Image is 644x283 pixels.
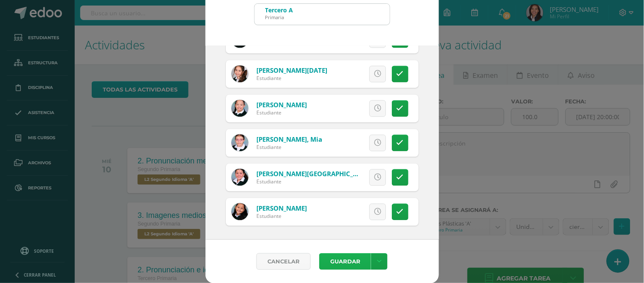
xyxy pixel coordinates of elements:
div: Estudiante [256,178,358,186]
div: Tercero A [265,6,293,14]
input: Busca un grado o sección aquí... [255,4,390,25]
div: Primaria [265,14,293,20]
img: 5853227b783e3c224de0dbbc78e583da.png [231,169,248,186]
div: Estudiante [256,75,327,82]
img: 7280d054d0fb50980a618d3829d00d1d.png [231,100,248,117]
img: 72a2ef8ea1d056f9113105074bf3e2da.png [231,66,248,83]
div: Estudiante [256,109,307,117]
a: [PERSON_NAME] [256,204,307,213]
img: 142b2f639bdd631487a6c03c537a5277.png [231,203,248,220]
a: [PERSON_NAME], Mia [256,135,322,144]
a: Cancelar [256,253,311,270]
div: Estudiante [256,213,307,220]
a: [PERSON_NAME] [256,101,307,109]
button: Guardar [319,253,371,270]
a: [PERSON_NAME][DATE] [256,66,327,75]
div: Estudiante [256,144,322,151]
a: [PERSON_NAME][GEOGRAPHIC_DATA] [256,170,372,178]
img: 652241b9efd36702052e3c418f30a822.png [231,134,248,152]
